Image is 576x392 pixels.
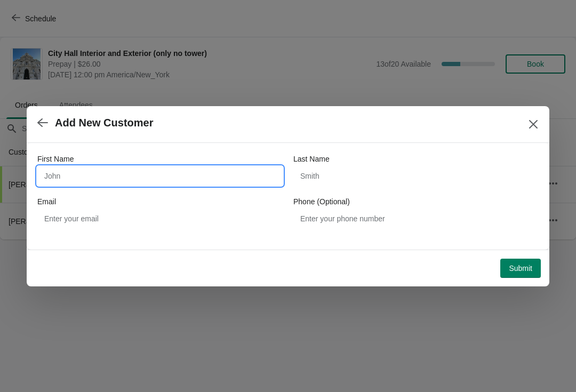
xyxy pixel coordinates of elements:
input: Enter your email [37,209,283,228]
label: Email [37,196,56,207]
label: Last Name [293,154,330,164]
input: John [37,166,283,186]
button: Submit [500,259,541,278]
span: Submit [509,264,532,273]
label: First Name [37,154,74,164]
h2: Add New Customer [55,117,153,129]
input: Enter your phone number [293,209,539,228]
button: Close [524,115,543,134]
input: Smith [293,166,539,186]
label: Phone (Optional) [293,196,350,207]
